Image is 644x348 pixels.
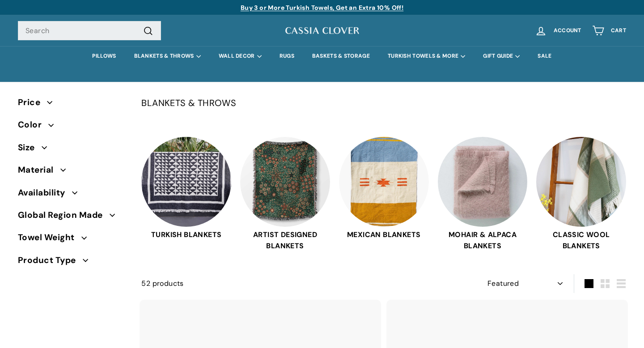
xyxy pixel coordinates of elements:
a: BASKETS & STORAGE [303,46,379,66]
span: Price [18,96,47,109]
span: Global Region Made [18,208,110,222]
a: MOHAIR & ALPACA BLANKETS [438,137,528,252]
span: Color [18,118,48,132]
span: MOHAIR & ALPACA BLANKETS [438,229,528,252]
button: Material [18,161,127,183]
a: ARTIST DESIGNED BLANKETS [240,137,330,252]
span: Material [18,163,60,177]
span: Size [18,141,42,154]
a: RUGS [271,46,303,66]
a: Buy 3 or More Turkish Towels, Get an Extra 10% Off! [241,4,403,12]
span: Product Type [18,254,83,267]
span: TURKISH BLANKETS [141,229,231,241]
button: Size [18,139,127,161]
button: Availability [18,184,127,206]
a: Cart [587,17,631,44]
button: Towel Weight [18,229,127,251]
summary: BLANKETS & THROWS [125,46,210,66]
button: Global Region Made [18,206,127,229]
button: Price [18,93,127,116]
button: Product Type [18,251,127,274]
summary: GIFT GUIDE [474,46,529,66]
span: Availability [18,186,72,199]
div: 52 products [141,278,384,289]
a: Account [530,17,587,44]
a: CLASSIC WOOL BLANKETS [536,137,626,252]
a: SALE [529,46,560,66]
a: PILLOWS [83,46,125,66]
span: CLASSIC WOOL BLANKETS [536,229,626,252]
button: Color [18,116,127,138]
span: Cart [611,28,626,34]
a: MEXICAN BLANKETS [339,137,429,252]
span: Account [554,28,581,34]
summary: WALL DECOR [210,46,271,66]
input: Search [18,21,161,41]
span: MEXICAN BLANKETS [339,229,429,241]
span: ARTIST DESIGNED BLANKETS [240,229,330,252]
summary: TURKISH TOWELS & MORE [379,46,474,66]
span: Towel Weight [18,231,81,244]
a: TURKISH BLANKETS [141,137,231,252]
p: BLANKETS & THROWS [141,96,626,110]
